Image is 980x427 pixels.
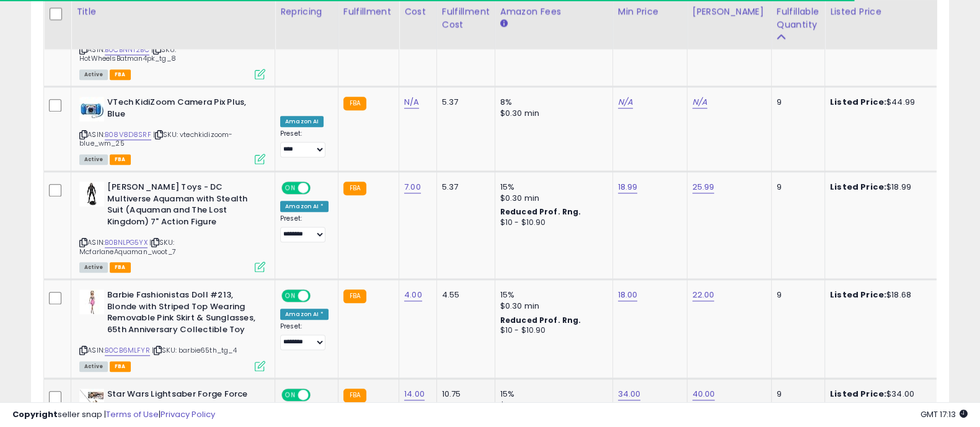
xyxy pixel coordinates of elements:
a: B0CBNNT2BC [105,45,149,55]
small: FBA [343,97,366,110]
a: 14.00 [404,388,425,400]
div: 15% [500,289,603,301]
small: FBA [343,289,366,303]
a: 34.00 [618,388,641,400]
span: ON [283,183,298,193]
a: 22.00 [692,289,715,301]
strong: Copyright [12,408,58,420]
a: 40.00 [692,388,715,400]
span: OFF [309,291,329,301]
b: Star Wars Lightsaber Forge Force Color Master Lightsaber, Colour-Changing Electronic Lightsaber [107,389,258,426]
div: [PERSON_NAME] [692,5,766,18]
div: $34.00 [830,389,933,400]
div: 9 [777,389,815,400]
div: $0.30 min [500,193,603,204]
div: Preset: [280,214,329,242]
a: N/A [618,96,633,108]
div: $0.30 min [500,301,603,312]
a: B08V8D8SRF [105,130,151,140]
div: 9 [777,182,815,193]
img: 31MT8UhA2mL._SL40_.jpg [79,289,104,314]
a: 4.00 [404,289,422,301]
a: B0BNLPG5YX [105,237,148,248]
div: 5.37 [442,97,485,108]
span: All listings currently available for purchase on Amazon [79,69,108,80]
div: $44.99 [830,97,933,108]
small: FBA [343,389,366,402]
div: ASIN: [79,97,265,163]
b: Listed Price: [830,181,886,193]
img: 41xCg6TnoyS._SL40_.jpg [79,97,104,121]
div: 4.55 [442,289,485,301]
img: 41idYV8qVeL._SL40_.jpg [79,182,104,206]
div: ASIN: [79,289,265,370]
a: Privacy Policy [161,408,215,420]
span: All listings currently available for purchase on Amazon [79,262,108,273]
span: ON [283,390,298,400]
a: B0CB6MLFYR [105,345,150,356]
span: ON [283,291,298,301]
div: 5.37 [442,182,485,193]
div: Amazon AI * [280,201,329,212]
span: | SKU: McfarlaneAquaman_woot_7 [79,237,176,256]
small: FBA [343,182,366,195]
div: Cost [404,5,431,18]
div: 15% [500,182,603,193]
div: Fulfillment [343,5,394,18]
small: Amazon Fees. [500,18,508,29]
b: [PERSON_NAME] Toys - DC Multiverse Aquaman with Stealth Suit (Aquaman and The Lost Kingdom) 7" Ac... [107,182,258,231]
div: 9 [777,289,815,301]
b: Listed Price: [830,388,886,400]
a: 7.00 [404,181,421,193]
div: Preset: [280,130,329,157]
b: Listed Price: [830,289,886,301]
span: | SKU: barbie65th_tg_4 [152,345,237,355]
div: Fulfillment Cost [442,5,490,31]
a: 18.00 [618,289,638,301]
b: Listed Price: [830,96,886,108]
span: All listings currently available for purchase on Amazon [79,154,108,165]
div: Min Price [618,5,682,18]
span: FBA [110,361,131,372]
div: $18.99 [830,182,933,193]
div: 15% [500,389,603,400]
b: Reduced Prof. Rng. [500,315,581,325]
div: $10 - $10.90 [500,325,603,336]
span: FBA [110,69,131,80]
span: All listings currently available for purchase on Amazon [79,361,108,372]
span: FBA [110,154,131,165]
div: $0.30 min [500,108,603,119]
div: 8% [500,97,603,108]
a: 18.99 [618,181,638,193]
a: 25.99 [692,181,715,193]
div: Fulfillable Quantity [777,5,819,31]
img: 4184sPVkyUL._SL40_.jpg [79,389,104,413]
span: | SKU: HotWheelsBatman4pk_tg_8 [79,45,176,63]
b: Reduced Prof. Rng. [500,206,581,217]
span: 2025-09-8 17:13 GMT [920,408,968,420]
span: FBA [110,262,131,273]
div: $18.68 [830,289,933,301]
a: N/A [692,96,707,108]
b: Barbie Fashionistas Doll #213, Blonde with Striped Top Wearing Removable Pink Skirt & Sunglasses,... [107,289,258,338]
div: Amazon AI [280,116,324,127]
span: OFF [309,183,329,193]
div: Amazon AI * [280,309,329,320]
div: $10 - $10.90 [500,218,603,228]
div: seller snap | | [12,409,215,421]
a: N/A [404,96,419,108]
div: Preset: [280,322,329,350]
div: Amazon Fees [500,5,607,18]
a: Terms of Use [106,408,159,420]
div: Repricing [280,5,333,18]
div: Listed Price [830,5,937,18]
div: Title [76,5,270,18]
b: VTech KidiZoom Camera Pix Plus, Blue [107,97,258,123]
span: | SKU: vtechkidizoom-blue_wm_25 [79,130,232,148]
div: 9 [777,97,815,108]
div: 10.75 [442,389,485,400]
div: ASIN: [79,182,265,271]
